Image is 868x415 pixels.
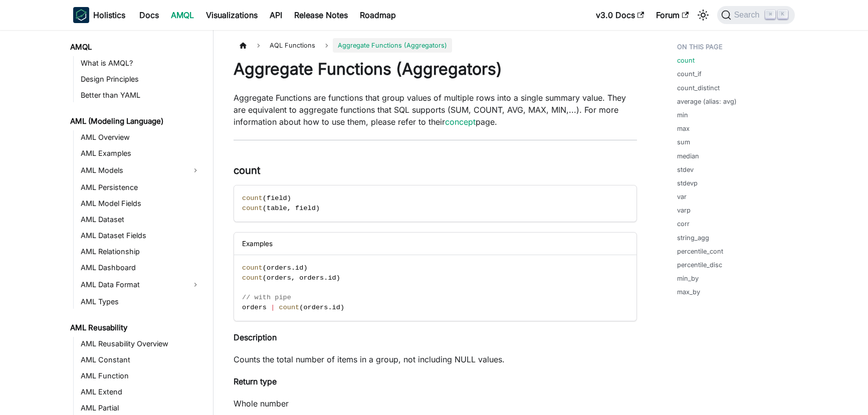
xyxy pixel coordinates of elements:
a: AML Models [78,162,186,178]
span: table [267,204,287,212]
a: AML Examples [78,146,204,160]
a: Release Notes [288,7,354,23]
a: corr [677,219,690,229]
strong: Description [234,332,277,342]
span: count [242,264,263,272]
span: count [242,274,263,282]
a: AML Dataset [78,213,204,227]
span: Search [731,11,766,20]
a: percentile_cont [677,247,723,256]
span: . [291,264,295,272]
a: v3.0 Docs [590,7,650,23]
span: | [271,304,275,311]
nav: Breadcrumbs [234,38,637,53]
span: . [324,274,328,282]
a: median [677,151,699,161]
span: orders [303,304,328,311]
span: ) [340,304,344,311]
a: percentile_disc [677,260,722,270]
a: Docs [133,7,165,23]
span: . [328,304,332,311]
a: AMQL [165,7,200,23]
a: Visualizations [200,7,264,23]
a: Better than YAML [78,88,204,102]
a: AMQL [67,40,204,54]
a: AML Function [78,369,204,383]
span: id [332,304,340,311]
a: AML Model Fields [78,196,204,211]
span: AQL Functions [265,38,320,53]
span: orders [299,274,324,282]
span: ( [299,304,303,311]
a: var [677,192,687,201]
a: AML Reusability Overview [78,337,204,351]
h3: count [234,164,637,177]
a: Design Principles [78,72,204,86]
a: average (alias: avg) [677,97,737,106]
a: AML Dashboard [78,261,204,275]
a: count_distinct [677,83,720,93]
span: ) [287,194,291,202]
a: AML Types [78,295,204,309]
button: Search (Command+K) [717,6,795,24]
button: Expand sidebar category 'AML Data Format' [186,277,204,293]
span: ( [263,204,267,212]
span: count [242,204,263,212]
span: orders [267,274,291,282]
span: ) [303,264,307,272]
a: API [264,7,288,23]
a: AML (Modeling Language) [67,114,204,128]
a: count_if [677,69,702,79]
a: AML Persistence [78,180,204,194]
a: AML Dataset Fields [78,229,204,243]
nav: Docs sidebar [63,30,213,415]
span: orders [242,304,267,311]
button: Expand sidebar category 'AML Models' [186,162,204,178]
a: concept [445,117,476,127]
span: orders [267,264,291,272]
a: Forum [650,7,695,23]
a: AML Partial [78,401,204,415]
span: , [291,274,295,282]
h1: Aggregate Functions (Aggregators) [234,59,637,79]
span: ( [263,264,267,272]
a: Roadmap [354,7,402,23]
a: stdevp [677,178,698,188]
a: varp [677,205,691,215]
span: ) [336,274,340,282]
a: max_by [677,287,700,297]
span: ) [316,204,320,212]
p: Aggregate Functions are functions that group values of multiple rows into a single summary value.... [234,92,637,128]
kbd: ⌘ [765,10,775,19]
span: count [279,304,299,311]
span: , [287,204,291,212]
span: field [267,194,287,202]
a: Home page [234,38,253,53]
a: AML Extend [78,385,204,399]
a: string_agg [677,233,709,243]
a: count [677,56,695,65]
div: Examples [234,233,636,255]
span: id [328,274,336,282]
a: stdev [677,165,694,174]
p: Whole number [234,397,637,409]
strong: Return type [234,376,277,386]
a: sum [677,137,690,147]
a: min [677,110,688,120]
a: AML Data Format [78,277,186,293]
a: AML Overview [78,130,204,144]
span: Aggregate Functions (Aggregators) [333,38,452,53]
button: Switch between dark and light mode (currently light mode) [695,7,711,23]
a: AML Reusability [67,321,204,335]
a: AML Relationship [78,245,204,259]
a: What is AMQL? [78,56,204,70]
span: ( [263,274,267,282]
p: Counts the total number of items in a group, not including NULL values. [234,353,637,365]
a: min_by [677,274,699,283]
kbd: K [778,10,788,19]
a: AML Constant [78,353,204,367]
span: count [242,194,263,202]
a: max [677,124,690,133]
a: HolisticsHolistics [73,7,125,23]
span: id [295,264,303,272]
